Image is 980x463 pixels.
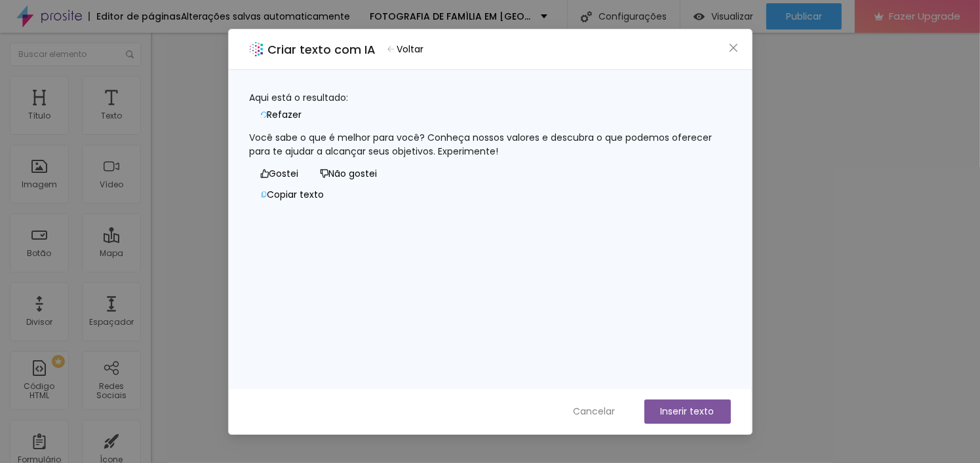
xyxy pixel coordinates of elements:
[728,43,739,53] span: close
[644,399,731,424] button: Inserir texto
[309,164,388,185] button: Não gostei
[250,105,313,126] button: Refazer
[320,169,329,178] span: dislike
[574,405,616,418] span: Cancelar
[397,43,424,56] span: Voltar
[268,41,376,58] h2: Criar texto com IA
[267,108,302,122] span: Refazer
[250,91,731,105] div: Aqui está o resultado:
[260,169,269,178] span: like
[250,131,731,158] div: Você sabe o que é melhor para você? Conheça nossos valores e descubra o que podemos oferecer para...
[250,164,309,185] button: Gostei
[382,40,430,59] button: Voltar
[560,399,629,424] button: Cancelar
[726,41,740,54] button: Close
[250,185,335,206] button: Copiar texto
